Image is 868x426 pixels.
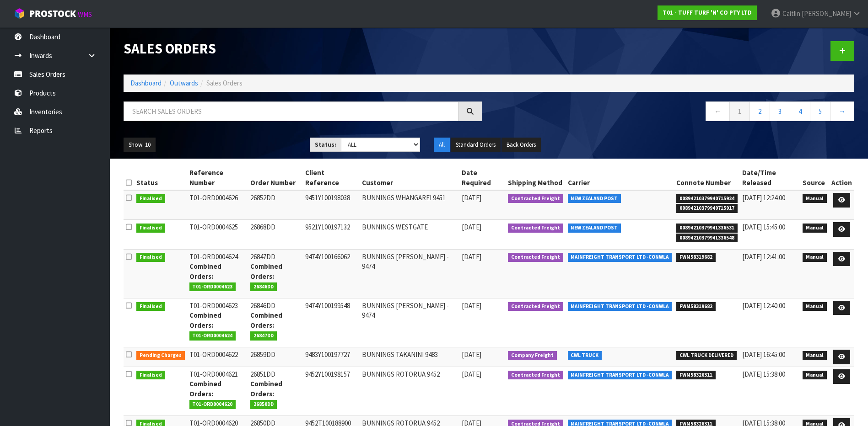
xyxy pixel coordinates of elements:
[187,165,248,190] th: Reference Number
[248,249,303,298] td: 26847DD
[508,253,563,262] span: Contracted Freight
[459,165,506,190] th: Date Required
[729,101,750,121] a: 1
[742,252,785,261] span: [DATE] 12:41:00
[360,347,459,367] td: BUNNINGS TAKANINI 9483
[136,302,165,311] span: Finalised
[248,190,303,220] td: 26852DD
[124,101,458,121] input: Search sales orders
[187,190,248,220] td: T01-ORD0004626
[566,165,674,190] th: Carrier
[451,138,501,152] button: Standard Orders
[250,282,277,292] span: 26846DD
[742,193,785,202] span: [DATE] 12:24:00
[250,400,277,409] span: 26850DD
[29,8,76,20] span: ProStock
[360,220,459,249] td: BUNNINGS WESTGATE
[248,165,303,190] th: Order Number
[803,194,827,203] span: Manual
[136,194,165,203] span: Finalised
[14,8,25,19] img: cube-alt.png
[303,190,360,220] td: 9451Y100198038
[803,253,827,262] span: Manual
[187,249,248,298] td: T01-ORD0004624
[462,193,481,202] span: [DATE]
[170,79,198,87] a: Outwards
[248,347,303,367] td: 26859DD
[360,249,459,298] td: BUNNINGS [PERSON_NAME] - 9474
[206,79,243,87] span: Sales Orders
[303,367,360,416] td: 9452Y100198157
[676,204,738,213] span: 00894210379940715917
[676,253,716,262] span: FWM58319682
[315,141,336,149] strong: Status:
[568,224,621,233] span: NEW ZEALAND POST
[248,367,303,416] td: 26851DD
[124,138,156,152] button: Show: 10
[78,10,92,19] small: WMS
[434,138,450,152] button: All
[136,224,165,233] span: Finalised
[568,351,602,360] span: CWL TRUCK
[742,370,785,378] span: [DATE] 15:38:00
[189,400,236,409] span: T01-ORD0004620
[136,371,165,380] span: Finalised
[187,220,248,249] td: T01-ORD0004625
[742,350,785,359] span: [DATE] 16:45:00
[248,220,303,249] td: 26868DD
[508,302,563,311] span: Contracted Freight
[508,224,563,233] span: Contracted Freight
[187,347,248,367] td: T01-ORD0004622
[800,165,829,190] th: Source
[676,351,737,360] span: CWL TRUCK DELIVERED
[568,371,672,380] span: MAINFREIGHT TRANSPORT LTD -CONWLA
[663,9,752,16] strong: T01 - TUFF TURF 'N' CO PTY LTD
[303,165,360,190] th: Client Reference
[134,165,187,190] th: Status
[676,224,738,233] span: 00894210379941336531
[803,351,827,360] span: Manual
[782,9,800,18] span: Caitlin
[462,223,481,231] span: [DATE]
[250,331,277,341] span: 26847DD
[250,311,282,329] strong: Combined Orders:
[508,371,563,380] span: Contracted Freight
[303,220,360,249] td: 9521Y100197132
[829,165,854,190] th: Action
[462,301,481,310] span: [DATE]
[462,252,481,261] span: [DATE]
[810,101,830,121] a: 5
[508,194,563,203] span: Contracted Freight
[248,298,303,347] td: 26846DD
[501,138,541,152] button: Back Orders
[742,223,785,231] span: [DATE] 15:45:00
[742,301,785,310] span: [DATE] 12:40:00
[303,298,360,347] td: 9474Y100199548
[462,370,481,378] span: [DATE]
[802,9,851,18] span: [PERSON_NAME]
[189,331,236,341] span: T01-ORD0004624
[124,41,482,57] h1: Sales Orders
[790,101,810,121] a: 4
[568,253,672,262] span: MAINFREIGHT TRANSPORT LTD -CONWLA
[360,298,459,347] td: BUNNINGS [PERSON_NAME] - 9474
[250,379,282,398] strong: Combined Orders:
[360,367,459,416] td: BUNNINGS ROTORUA 9452
[568,302,672,311] span: MAINFREIGHT TRANSPORT LTD -CONWLA
[676,302,716,311] span: FWM58319682
[676,234,738,243] span: 00894210379941336548
[360,190,459,220] td: BUNNINGS WHANGAREI 9451
[189,311,221,329] strong: Combined Orders:
[136,351,185,360] span: Pending Charges
[740,165,801,190] th: Date/Time Released
[803,224,827,233] span: Manual
[706,101,730,121] a: ←
[136,253,165,262] span: Finalised
[508,351,557,360] span: Company Freight
[462,350,481,359] span: [DATE]
[676,371,716,380] span: FWM58326311
[506,165,566,190] th: Shipping Method
[303,249,360,298] td: 9474Y100166062
[674,165,740,190] th: Connote Number
[189,262,221,280] strong: Combined Orders:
